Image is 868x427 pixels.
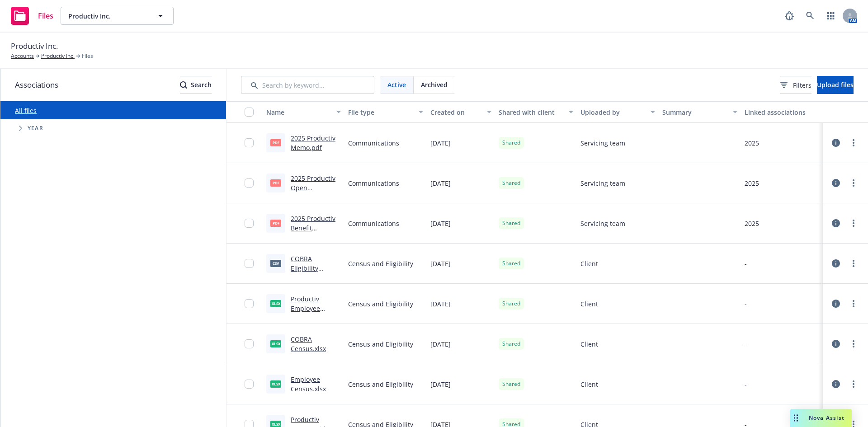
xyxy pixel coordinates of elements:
a: Accounts [11,52,34,60]
span: [DATE] [430,178,451,188]
span: Client [580,259,598,268]
a: more [848,178,859,188]
button: Uploaded by [577,101,659,123]
a: more [848,218,859,229]
input: Toggle Row Selected [245,138,254,147]
div: Created on [430,108,481,117]
input: Select all [245,108,254,117]
span: Filters [780,80,811,90]
input: Toggle Row Selected [245,339,254,348]
span: Client [580,339,598,349]
div: - [745,299,747,309]
div: Summary [662,108,727,117]
a: more [848,258,859,269]
button: File type [344,101,426,123]
div: - [745,380,747,389]
a: more [848,379,859,389]
span: Associations [15,79,58,91]
div: Name [266,108,331,117]
input: Toggle Row Selected [245,299,254,308]
span: Census and Eligibility [348,259,413,268]
a: Productiv Inc. [41,52,75,60]
span: Upload files [817,80,854,89]
span: Shared [502,380,520,388]
span: pdf [270,220,281,226]
a: COBRA Eligibility File.csv [291,254,318,282]
button: SearchSearch [180,76,212,94]
span: Filters [793,80,811,90]
a: Switch app [822,7,840,25]
span: Census and Eligibility [348,380,413,389]
span: pdf [270,139,281,146]
span: [DATE] [430,339,451,349]
a: more [848,137,859,148]
span: [DATE] [430,299,451,309]
input: Search by keyword... [241,76,374,94]
input: Toggle Row Selected [245,380,254,389]
span: Shared [502,300,520,308]
a: 2025 Productiv Memo.pdf [291,134,335,152]
button: Productiv Inc. [61,7,174,25]
div: Linked associations [745,108,819,117]
div: - [745,339,747,349]
span: Active [387,80,406,89]
button: Linked associations [741,101,823,123]
span: xlsx [270,340,281,347]
div: 2025 [745,138,759,148]
span: Servicing team [580,178,625,188]
div: Tree Example [0,119,226,137]
span: Productiv Inc. [11,40,58,52]
a: Employee Census.xlsx [291,375,326,393]
span: Shared [502,340,520,348]
div: Shared with client [499,108,563,117]
span: pdf [270,179,281,186]
button: Filters [780,76,811,94]
input: Toggle Row Selected [245,178,254,188]
span: Client [580,380,598,389]
div: Search [180,76,212,94]
span: [DATE] [430,138,451,148]
span: csv [270,260,281,267]
span: [DATE] [430,259,451,268]
button: Summary [659,101,741,123]
span: Servicing team [580,219,625,228]
button: Created on [427,101,495,123]
a: Productiv Employee Census with Dependent Information.xlsx [291,295,340,341]
span: Productiv Inc. [68,11,146,21]
div: - [745,259,747,268]
span: Communications [348,219,399,228]
div: Drag to move [790,409,802,427]
span: xlsx [270,380,281,387]
span: xlsx [270,300,281,307]
span: Client [580,299,598,309]
input: Toggle Row Selected [245,219,254,228]
a: more [848,338,859,349]
span: Shared [502,139,520,147]
a: COBRA Census.xlsx [291,335,326,353]
div: 2025 [745,219,759,228]
span: Nova Assist [809,414,844,422]
a: 2025 Productiv Open Enrollment Presentation.pdf [291,174,339,221]
a: Report a Bug [780,7,798,25]
button: Name [263,101,344,123]
div: 2025 [745,178,759,188]
span: Census and Eligibility [348,299,413,309]
div: Uploaded by [580,108,645,117]
svg: Search [180,81,187,89]
button: Shared with client [495,101,577,123]
div: File type [348,108,413,117]
a: Files [7,3,57,28]
span: Shared [502,179,520,187]
span: Shared [502,259,520,267]
span: [DATE] [430,219,451,228]
span: Files [82,52,93,60]
a: more [848,298,859,309]
span: Year [28,126,43,131]
span: Census and Eligibility [348,339,413,349]
a: All files [15,106,37,115]
span: Servicing team [580,138,625,148]
a: 2025 Productiv Benefit Overview.pdf [291,214,335,242]
button: Nova Assist [790,409,852,427]
span: Communications [348,178,399,188]
span: Shared [502,219,520,227]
